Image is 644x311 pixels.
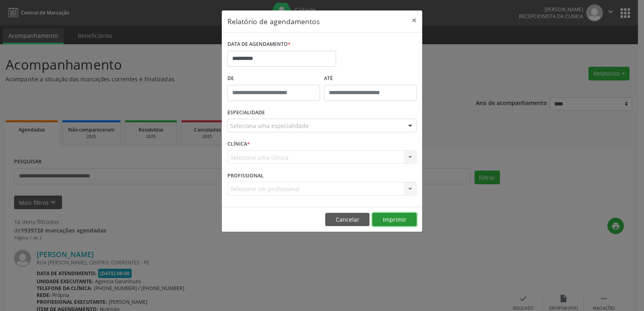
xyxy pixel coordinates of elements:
[227,38,291,51] label: DATA DE AGENDAMENTO
[230,122,309,130] span: Seleciona uma especialidade
[227,107,265,119] label: ESPECIALIDADE
[227,16,320,27] h5: Relatório de agendamentos
[324,72,417,85] label: ATÉ
[227,72,320,85] label: De
[406,10,422,30] button: Close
